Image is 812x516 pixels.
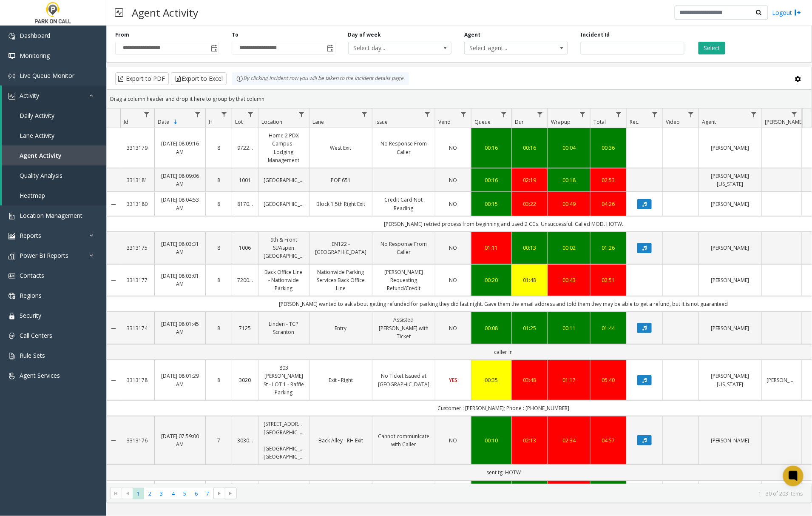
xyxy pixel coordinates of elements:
img: 'icon' [9,353,15,359]
a: No Response From Caller [378,140,430,156]
a: 8 [211,324,227,332]
button: Export to PDF [115,72,169,85]
a: EN122 - [GEOGRAPHIC_DATA] [315,240,367,256]
a: 01:17 [553,376,585,384]
a: Credit Card Not Reading [378,196,430,212]
a: Issue Filter Menu [422,108,433,120]
a: 00:13 [517,244,542,252]
a: 7 [211,436,227,445]
a: 9th & Front St/Aspen [GEOGRAPHIC_DATA] [264,236,304,260]
span: Regions [20,291,42,299]
a: [DATE] 08:04:53 AM [160,196,200,212]
div: 00:08 [477,324,506,332]
span: Toggle popup [326,42,335,54]
span: Heatmap [20,191,45,200]
a: 972200 [237,144,253,152]
a: 05:40 [596,376,621,384]
img: 'icon' [9,333,15,339]
span: Issue [375,118,388,125]
a: 00:20 [477,276,506,284]
img: 'icon' [9,53,15,60]
a: 3313179 [125,144,149,152]
a: [PERSON_NAME] [704,276,756,284]
span: Id [124,118,128,125]
a: Date Filter Menu [192,108,204,120]
img: 'icon' [9,373,15,379]
a: 8 [211,276,227,284]
span: Security [20,311,41,319]
div: 01:11 [477,244,506,252]
a: 02:51 [596,276,621,284]
a: [PERSON_NAME][US_STATE] [704,172,756,188]
span: Page 3 [156,488,168,499]
a: 00:04 [553,144,585,152]
a: 02:19 [517,176,542,184]
a: 00:49 [553,200,585,208]
a: [PERSON_NAME] [704,436,756,445]
a: 8 [211,244,227,252]
a: 3313180 [125,200,149,208]
a: NO [440,324,466,332]
div: Data table [107,108,812,484]
div: 01:44 [596,324,621,332]
a: 00:10 [477,436,506,445]
a: 00:02 [553,244,585,252]
button: Select [698,42,725,54]
a: [PERSON_NAME] Requesting Refund/Credit [378,268,430,293]
div: 03:22 [517,200,542,208]
a: 3313181 [125,176,149,184]
img: infoIcon.svg [236,75,243,82]
a: Lane Activity [2,125,106,145]
a: 3313175 [125,244,149,252]
a: Nationwide Parking Services Back Office Line [315,268,367,293]
div: 00:16 [517,144,542,152]
a: 3313174 [125,324,149,332]
a: [PERSON_NAME] [704,324,756,332]
a: 00:36 [596,144,621,152]
a: [GEOGRAPHIC_DATA]/[GEOGRAPHIC_DATA] [264,176,304,184]
a: 803 [PERSON_NAME] St - LOT 1 - Raffle Parking [264,364,304,396]
label: Agent [464,31,480,39]
img: 'icon' [9,253,15,259]
a: Agent Filter Menu [748,108,760,120]
a: 3313178 [125,376,149,384]
a: [GEOGRAPHIC_DATA] [264,200,304,208]
a: POF 651 [315,176,367,184]
a: Collapse Details [107,437,120,444]
span: Sortable [172,119,179,125]
a: 02:13 [517,436,542,445]
div: 01:25 [517,324,542,332]
a: 02:34 [553,436,585,445]
span: Dur [515,118,524,125]
a: 8 [211,376,227,384]
span: Location Management [20,211,82,220]
span: Reports [20,231,41,239]
span: NO [449,277,457,284]
a: [DATE] 08:03:01 AM [160,272,200,288]
a: Assisted [PERSON_NAME] with Ticket [378,316,430,340]
a: [DATE] 08:01:45 AM [160,320,200,336]
a: 3020 [237,376,253,384]
span: Agent [702,118,716,125]
a: 00:43 [553,276,585,284]
a: [DATE] 08:09:16 AM [160,140,200,156]
a: [PERSON_NAME] [704,144,756,152]
a: 04:57 [596,436,621,445]
a: Collapse Details [107,377,120,384]
div: 00:11 [553,324,585,332]
a: Dur Filter Menu [534,108,546,120]
a: 1001 [237,176,253,184]
span: Queue [474,118,491,125]
div: 01:26 [596,244,621,252]
img: 'icon' [9,313,15,319]
span: Agent Activity [20,151,62,160]
a: 00:16 [477,176,506,184]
